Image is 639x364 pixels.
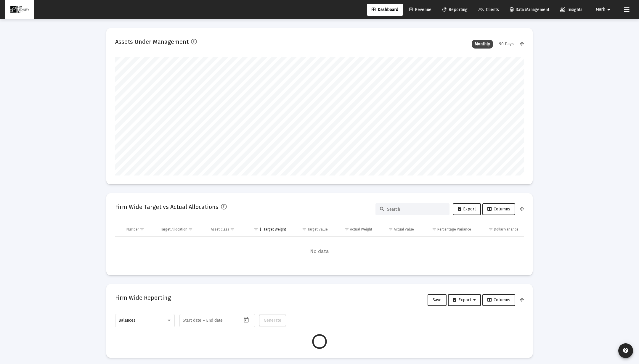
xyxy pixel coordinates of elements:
div: Data grid [115,222,524,266]
span: Show filter options for column 'Target Value' [302,227,306,231]
mat-icon: contact_support [622,347,629,354]
button: Columns [482,294,515,306]
h2: Firm Wide Reporting [115,293,171,302]
span: Columns [487,207,510,212]
td: Column Target Allocation [156,222,207,236]
span: Show filter options for column 'Target Allocation' [188,227,193,231]
div: Target Value [307,227,328,232]
div: Percentage Variance [437,227,471,232]
span: Balances [118,318,136,323]
span: Show filter options for column 'Actual Weight' [345,227,349,231]
button: Mark [589,4,619,15]
a: Clients [474,4,504,16]
div: Asset Class [211,227,229,232]
span: Clients [479,7,499,12]
span: Show filter options for column 'Number' [140,227,144,231]
input: Start date [183,318,201,323]
div: Actual Weight [350,227,372,232]
td: Column Number [122,222,156,236]
span: – [203,318,205,323]
span: Show filter options for column 'Actual Value' [388,227,393,231]
a: Dashboard [367,4,403,16]
input: Search [387,207,445,212]
img: Dashboard [9,4,30,16]
span: Export [458,207,476,212]
h2: Assets Under Management [115,37,189,46]
span: Show filter options for column 'Asset Class' [230,227,235,231]
a: Data Management [505,4,554,16]
span: Revenue [409,7,431,12]
button: Export [448,294,481,306]
div: Actual Value [394,227,414,232]
span: Export [453,297,476,302]
td: Column Percentage Variance [418,222,475,236]
div: Dollar Variance [494,227,518,232]
mat-icon: arrow_drop_down [605,4,612,16]
td: Column Target Value [290,222,332,236]
div: Target Weight [264,227,286,232]
div: Target Allocation [160,227,187,232]
span: Mark [596,7,605,12]
td: Column Dollar Variance [475,222,524,236]
td: Column Actual Value [376,222,418,236]
div: Monthly [472,40,493,49]
input: End date [206,318,235,323]
span: Insights [560,7,582,12]
a: Insights [555,4,587,16]
span: Data Management [510,7,549,12]
td: Column Asset Class [207,222,246,236]
span: Columns [487,297,510,302]
button: Save [428,294,447,306]
button: Generate [259,315,286,326]
span: Generate [264,318,281,323]
span: Show filter options for column 'Percentage Variance' [432,227,436,231]
div: Number [126,227,139,232]
span: No data [115,248,524,255]
span: Show filter options for column 'Dollar Variance' [489,227,493,231]
span: Show filter options for column 'Target Weight' [254,227,258,231]
span: Save [433,297,441,302]
span: Dashboard [372,7,398,12]
td: Column Target Weight [246,222,290,236]
td: Column Actual Weight [332,222,376,236]
button: Open calendar [242,316,251,324]
h2: Firm Wide Target vs Actual Allocations [115,202,219,212]
button: Columns [482,203,515,215]
div: 90 Days [496,40,517,49]
button: Export [453,203,481,215]
a: Reporting [438,4,472,16]
span: Reporting [442,7,468,12]
a: Revenue [404,4,436,16]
